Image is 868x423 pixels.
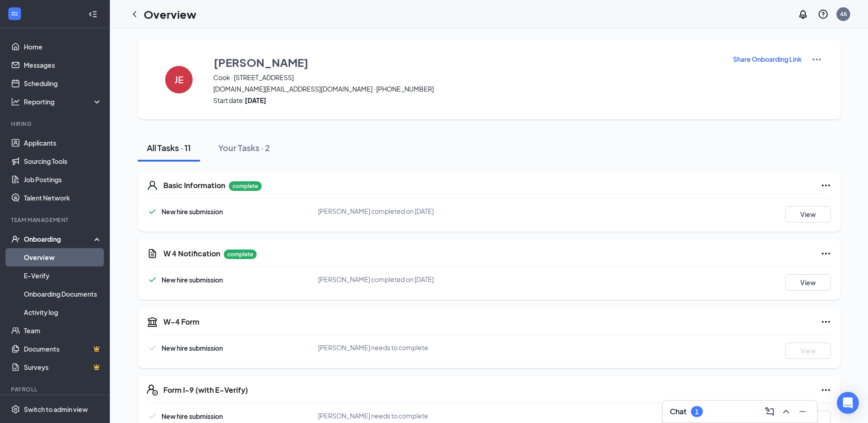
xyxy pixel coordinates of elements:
[24,170,102,189] a: Job Postings
[147,342,158,353] svg: Checkmark
[163,180,225,190] h5: Basic Information
[24,358,102,376] a: SurveysCrown
[162,207,223,216] span: New hire submission
[24,285,102,303] a: Onboarding Documents
[24,266,102,285] a: E-Verify
[785,342,831,359] button: View
[820,385,831,396] svg: Ellipses
[162,344,223,352] span: New hire submission
[24,248,102,266] a: Overview
[818,9,829,20] svg: QuestionInfo
[147,142,191,153] div: All Tasks · 11
[213,84,721,93] span: [DOMAIN_NAME][EMAIL_ADDRESS][DOMAIN_NAME] · [PHONE_NUMBER]
[762,404,777,419] button: ComposeMessage
[24,405,88,414] div: Switch to admin view
[245,96,266,104] strong: [DATE]
[798,9,809,20] svg: Notifications
[88,10,97,19] svg: Collapse
[213,73,721,82] span: Cook · [STREET_ADDRESS]
[840,10,847,18] div: 4A
[733,54,802,64] p: Share Onboarding Link
[811,54,822,65] img: More Actions
[162,276,223,284] span: New hire submission
[820,316,831,327] svg: Ellipses
[24,152,102,170] a: Sourcing Tools
[163,385,248,395] h5: Form I-9 (with E-Verify)
[229,181,262,191] p: complete
[156,54,202,105] button: JE
[820,180,831,191] svg: Ellipses
[24,56,102,74] a: Messages
[820,248,831,259] svg: Ellipses
[11,234,20,244] svg: UserCheck
[24,134,102,152] a: Applicants
[174,76,183,83] h4: JE
[144,6,196,22] h1: Overview
[785,206,831,222] button: View
[163,249,220,259] h5: W 4 Notification
[24,303,102,321] a: Activity log
[213,54,721,70] button: [PERSON_NAME]
[785,274,831,291] button: View
[764,406,775,417] svg: ComposeMessage
[218,142,270,153] div: Your Tasks · 2
[224,249,257,259] p: complete
[11,120,100,128] div: Hiring
[779,404,793,419] button: ChevronUp
[24,74,102,92] a: Scheduling
[318,343,428,352] span: [PERSON_NAME] needs to complete
[24,189,102,207] a: Talent Network
[147,411,158,422] svg: Checkmark
[670,407,686,417] h3: Chat
[837,392,859,414] div: Open Intercom Messenger
[11,97,20,106] svg: Analysis
[10,9,19,18] svg: WorkstreamLogo
[147,180,158,191] svg: User
[695,408,699,416] div: 1
[24,321,102,340] a: Team
[162,412,223,420] span: New hire submission
[11,385,100,393] div: Payroll
[213,96,721,105] span: Start date:
[24,97,102,106] div: Reporting
[147,206,158,217] svg: Checkmark
[214,54,308,70] h3: [PERSON_NAME]
[24,234,94,244] div: Onboarding
[11,216,100,224] div: Team Management
[318,207,434,215] span: [PERSON_NAME] completed on [DATE]
[795,404,810,419] button: Minimize
[129,9,140,20] svg: ChevronLeft
[147,248,158,259] svg: CustomFormIcon
[797,406,808,417] svg: Minimize
[733,54,802,64] button: Share Onboarding Link
[24,340,102,358] a: DocumentsCrown
[318,275,434,283] span: [PERSON_NAME] completed on [DATE]
[163,317,199,327] h5: W-4 Form
[11,405,20,414] svg: Settings
[318,412,428,420] span: [PERSON_NAME] needs to complete
[147,385,158,396] svg: FormI9EVerifyIcon
[24,38,102,56] a: Home
[781,406,792,417] svg: ChevronUp
[147,316,158,327] svg: TaxGovernmentIcon
[147,274,158,285] svg: Checkmark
